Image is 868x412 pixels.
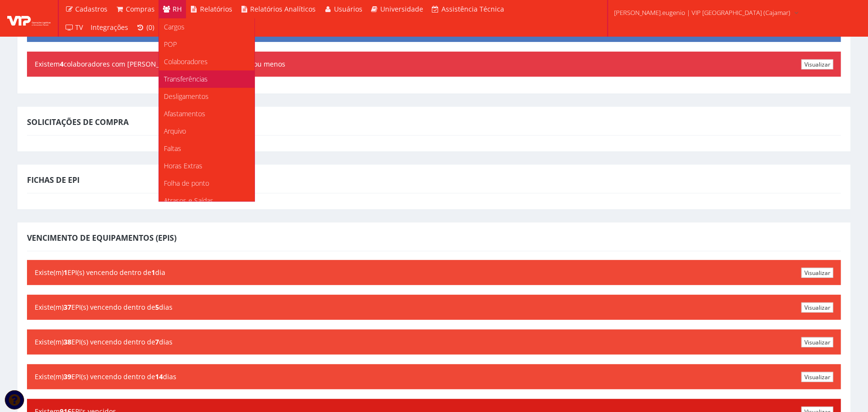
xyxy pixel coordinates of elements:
span: Relatórios Analíticos [251,4,316,14]
b: 14 [155,372,163,381]
span: Atrasos e Saídas Antecipadas [164,196,214,214]
span: Colaboradores [164,57,208,66]
a: Visualizar [801,59,833,69]
span: TV [76,23,83,32]
div: Existem colaboradores com [PERSON_NAME] vencendo em 30 dias ou menos [27,52,841,77]
div: Existe(m) EPI(s) vencendo dentro de dias [27,364,841,389]
span: Horas Extras [164,161,202,170]
span: Assistência Técnica [441,4,504,14]
span: RH [173,4,182,14]
b: 1 [64,268,67,277]
span: Cargos [164,22,185,31]
a: Atrasos e Saídas Antecipadas [159,192,254,218]
span: Transferências [164,74,208,83]
span: Vencimento de Equipamentos (EPIs) [27,233,176,243]
span: Faltas [164,144,181,153]
span: POP [164,40,177,49]
span: [PERSON_NAME].eugenio | VIP [GEOGRAPHIC_DATA] (Cajamar) [614,8,790,17]
a: Visualizar [801,337,833,347]
a: Folha de ponto [159,175,254,192]
div: Existe(m) EPI(s) vencendo dentro de dias [27,330,841,355]
span: Fichas de EPI [27,175,80,185]
img: logo [7,11,51,26]
b: 37 [64,302,71,312]
a: (0) [133,18,159,37]
b: 1 [151,268,155,277]
b: 38 [64,337,71,346]
span: (0) [147,23,154,32]
span: Desligamentos [164,92,209,101]
b: 5 [155,302,159,312]
a: Faltas [159,140,254,157]
span: Cadastros [76,4,108,14]
a: Arquivo [159,123,254,140]
a: Horas Extras [159,157,254,175]
span: Universidade [381,4,424,14]
span: Integrações [91,23,129,32]
a: Desligamentos [159,88,254,105]
a: Visualizar [801,302,833,313]
a: TV [61,18,87,37]
b: 4 [60,59,64,69]
a: Afastamentos [159,105,254,123]
b: 7 [155,337,159,346]
span: Solicitações de Compra [27,117,129,127]
a: Transferências [159,70,254,88]
a: Visualizar [801,372,833,382]
div: Existe(m) EPI(s) vencendo dentro de dia [27,260,841,285]
a: Integrações [87,18,133,37]
a: POP [159,36,254,53]
a: Cargos [159,18,254,36]
span: Afastamentos [164,109,205,118]
b: 39 [64,372,71,381]
span: Arquivo [164,126,186,136]
a: Visualizar [801,268,833,278]
a: Colaboradores [159,53,254,70]
span: Compras [126,4,155,14]
div: Existe(m) EPI(s) vencendo dentro de dias [27,295,841,320]
span: Relatórios [200,4,232,14]
span: Folha de ponto [164,179,209,188]
span: Usuários [334,4,362,14]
